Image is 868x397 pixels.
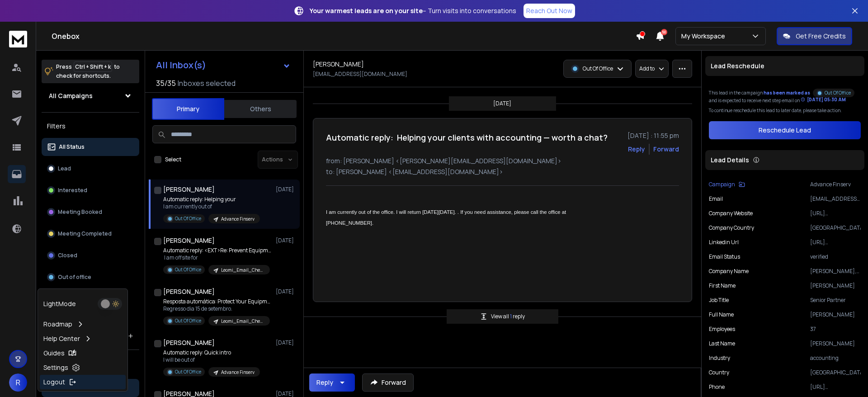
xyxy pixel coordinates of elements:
[825,90,851,96] p: Out Of Office
[276,186,296,193] p: [DATE]
[810,326,861,333] p: 37
[810,282,861,289] p: [PERSON_NAME]
[796,32,846,41] p: Get Free Credits
[175,317,201,324] p: Out Of Office
[276,237,296,244] p: [DATE]
[58,274,91,281] p: Out of office
[163,196,260,203] p: Automatic reply: Helping your
[524,4,575,18] a: Reach Out Now
[163,287,215,296] h1: [PERSON_NAME]
[709,369,729,376] p: Country
[175,369,201,375] p: Out Of Office
[276,339,296,346] p: [DATE]
[628,145,645,154] button: Reply
[313,60,364,69] h1: [PERSON_NAME]
[709,354,730,362] p: Industry
[74,61,112,72] span: Ctrl + Shift + k
[156,61,206,70] h1: All Inbox(s)
[163,349,260,356] p: Automatic reply: Quick intro
[42,160,139,178] button: Lead
[9,31,27,47] img: logo
[175,266,201,273] p: Out Of Office
[709,239,739,246] p: Linkedin Url
[810,311,861,318] p: [PERSON_NAME]
[711,156,749,165] p: Lead Details
[310,6,423,15] strong: Your warmest leads are on your site
[49,91,93,100] h1: All Campaigns
[313,71,407,78] p: [EMAIL_ADDRESS][DOMAIN_NAME]
[526,6,572,15] p: Reach Out Now
[40,331,126,346] a: Help Center
[810,369,861,376] p: [GEOGRAPHIC_DATA]
[42,87,139,105] button: All Campaigns
[709,210,753,217] p: Company Website
[709,268,749,275] p: Company Name
[58,208,102,216] p: Meeting Booked
[163,236,215,245] h1: [PERSON_NAME]
[163,338,215,347] h1: [PERSON_NAME]
[810,239,861,246] p: [URL][DOMAIN_NAME][PERSON_NAME]
[9,373,27,392] button: R
[709,87,861,104] div: This lead in the campaign and is expected to receive next step email on
[681,32,729,41] p: My Workspace
[653,145,679,154] div: Forward
[224,99,297,119] button: Others
[493,100,511,107] p: [DATE]
[810,210,861,217] p: [URL][DOMAIN_NAME]
[709,195,723,203] p: Email
[309,373,355,392] button: Reply
[163,247,272,254] p: Automatic reply: <EXT>Re: Prevent Equipment
[709,107,861,114] p: To continue reschedule this lead to later date, please take action.
[58,230,112,237] p: Meeting Completed
[221,369,255,376] p: Advance Finserv
[810,181,861,188] p: Advance Finserv
[178,78,236,89] h3: Inboxes selected
[42,120,139,132] h3: Filters
[163,185,215,194] h1: [PERSON_NAME]
[810,383,861,391] p: [URL][DOMAIN_NAME][PERSON_NAME][PERSON_NAME]
[58,165,71,172] p: Lead
[163,298,272,305] p: Resposta automática: Protect Your Equipment
[709,311,734,318] p: Full Name
[709,253,740,260] p: Email Status
[175,215,201,222] p: Out Of Office
[163,305,272,312] p: Regresso dia 15 de setembro.
[810,268,861,275] p: [PERSON_NAME], [PERSON_NAME] & [PERSON_NAME], P.C.
[709,326,735,333] p: Employees
[221,318,264,325] p: Leomi_Email_Chemical
[163,254,272,261] p: I am offsite for
[711,61,764,71] p: Lead Reschedule
[40,360,126,375] a: Settings
[276,288,296,295] p: [DATE]
[801,96,846,103] div: [DATE] 05:30 AM
[810,340,861,347] p: [PERSON_NAME]
[510,312,513,320] span: 1
[163,203,260,210] p: I am currently out of
[152,98,224,120] button: Primary
[42,181,139,199] button: Interested
[221,216,255,222] p: Advance Finserv
[709,181,745,188] button: Campaign
[42,246,139,265] button: Closed
[491,313,525,320] p: View all reply
[316,378,333,387] div: Reply
[221,267,264,274] p: Leomi_Email_Chemical
[42,225,139,243] button: Meeting Completed
[42,138,139,156] button: All Status
[52,31,636,42] h1: Onebox
[810,224,861,232] p: [GEOGRAPHIC_DATA]
[149,56,298,74] button: All Inbox(s)
[165,156,181,163] label: Select
[639,65,655,72] p: Add to
[362,373,414,392] button: Forward
[43,334,80,343] p: Help Center
[583,65,613,72] p: Out Of Office
[43,349,65,358] p: Guides
[810,297,861,304] p: Senior Partner
[661,29,667,35] span: 50
[777,27,852,45] button: Get Free Credits
[43,320,72,329] p: Roadmap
